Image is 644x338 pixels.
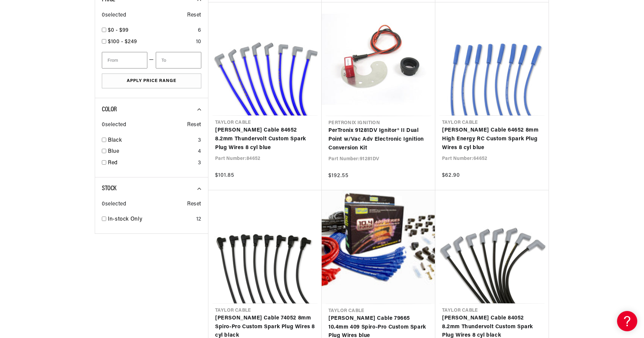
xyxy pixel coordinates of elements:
[187,200,201,209] span: Reset
[187,11,201,20] span: Reset
[102,185,116,192] span: Stock
[102,121,126,130] span: 0 selected
[215,126,315,152] a: [PERSON_NAME] Cable 84652 8.2mm Thundervolt Custom Spark Plug Wires 8 cyl blue
[442,126,542,152] a: [PERSON_NAME] Cable 64652 8mm High Energy RC Custom Spark Plug Wires 8 cyl blue
[198,159,201,168] div: 3
[196,38,201,47] div: 10
[198,136,201,145] div: 3
[108,215,194,224] a: In-stock Only
[198,147,201,156] div: 4
[102,106,117,113] span: Color
[328,126,429,152] a: PerTronix 91281DV Ignitor® II Dual Point w/Vac Adv Electronic Ignition Conversion Kit
[187,121,201,130] span: Reset
[108,39,137,45] span: $100 - $249
[102,74,201,89] button: Apply Price Range
[108,159,195,168] a: Red
[156,52,201,68] input: To
[198,26,201,35] div: 6
[102,52,147,68] input: From
[102,11,126,20] span: 0 selected
[149,56,154,64] span: —
[108,28,129,33] span: $0 - $99
[102,200,126,209] span: 0 selected
[108,147,195,156] a: Blue
[196,215,201,224] div: 12
[108,136,195,145] a: Black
